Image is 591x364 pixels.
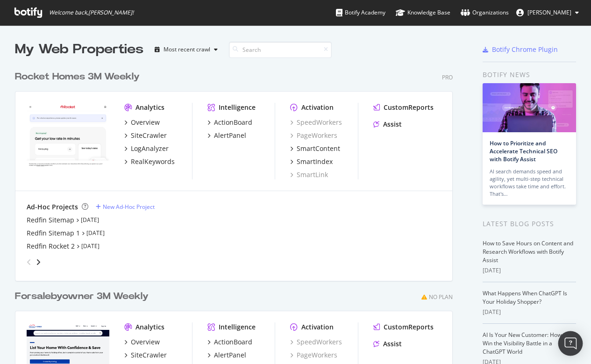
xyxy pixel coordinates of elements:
[492,45,558,54] div: Botify Chrome Plugin
[483,45,558,54] a: Botify Chrome Plugin
[373,339,402,349] a: Assist
[124,131,167,140] a: SiteCrawler
[483,308,576,316] div: [DATE]
[290,170,328,179] a: SmartLink
[558,331,583,356] div: Open Intercom Messenger
[15,290,149,303] div: Forsalebyowner 3M Weekly
[131,118,160,127] div: Overview
[124,350,167,360] a: SiteCrawler
[301,322,334,332] div: Activation
[35,257,42,267] div: angle-right
[164,47,210,52] div: Most recent crawl
[27,242,75,251] a: Redfin Rocket 2
[214,337,252,347] div: ActionBoard
[297,157,333,166] div: SmartIndex
[214,118,252,127] div: ActionBoard
[214,350,246,360] div: AlertPanel
[15,70,143,84] a: Rocket Homes 3M Weekly
[301,103,334,112] div: Activation
[86,229,105,237] a: [DATE]
[527,8,571,16] span: Norma Moras
[384,322,434,332] div: CustomReports
[131,350,167,360] div: SiteCrawler
[207,118,252,127] a: ActionBoard
[207,131,246,140] a: AlertPanel
[373,322,434,332] a: CustomReports
[151,42,221,57] button: Most recent crawl
[27,103,109,169] img: www.rocket.com
[124,144,169,153] a: LogAnalyzer
[15,70,140,84] div: Rocket Homes 3M Weekly
[336,8,385,17] div: Botify Academy
[483,83,576,132] img: How to Prioritize and Accelerate Technical SEO with Botify Assist
[49,9,134,16] span: Welcome back, [PERSON_NAME] !
[96,203,155,211] a: New Ad-Hoc Project
[483,70,576,80] div: Botify news
[483,331,568,356] a: AI Is Your New Customer: How to Win the Visibility Battle in a ChatGPT World
[490,168,569,198] div: AI search demands speed and agility, yet multi-step technical workflows take time and effort. Tha...
[509,5,586,20] button: [PERSON_NAME]
[81,242,100,250] a: [DATE]
[290,350,337,360] a: PageWorkers
[27,202,78,212] div: Ad-Hoc Projects
[103,203,155,211] div: New Ad-Hoc Project
[131,144,169,153] div: LogAnalyzer
[442,73,453,81] div: Pro
[207,337,252,347] a: ActionBoard
[81,216,99,224] a: [DATE]
[15,290,152,303] a: Forsalebyowner 3M Weekly
[383,339,402,349] div: Assist
[124,157,175,166] a: RealKeywords
[15,40,143,59] div: My Web Properties
[124,337,160,347] a: Overview
[290,118,342,127] a: SpeedWorkers
[290,131,337,140] a: PageWorkers
[396,8,450,17] div: Knowledge Base
[383,120,402,129] div: Assist
[290,337,342,347] a: SpeedWorkers
[483,239,573,264] a: How to Save Hours on Content and Research Workflows with Botify Assist
[219,322,256,332] div: Intelligence
[131,131,167,140] div: SiteCrawler
[207,350,246,360] a: AlertPanel
[290,144,340,153] a: SmartContent
[27,228,80,238] a: Redfin Sitemap 1
[373,120,402,129] a: Assist
[490,139,557,163] a: How to Prioritize and Accelerate Technical SEO with Botify Assist
[384,103,434,112] div: CustomReports
[124,118,160,127] a: Overview
[23,255,35,270] div: angle-left
[483,289,567,306] a: What Happens When ChatGPT Is Your Holiday Shopper?
[373,103,434,112] a: CustomReports
[131,157,175,166] div: RealKeywords
[135,322,164,332] div: Analytics
[219,103,256,112] div: Intelligence
[131,337,160,347] div: Overview
[483,266,576,275] div: [DATE]
[135,103,164,112] div: Analytics
[483,219,576,229] div: Latest Blog Posts
[229,42,332,58] input: Search
[27,215,74,225] a: Redfin Sitemap
[214,131,246,140] div: AlertPanel
[290,157,333,166] a: SmartIndex
[461,8,509,17] div: Organizations
[429,293,453,301] div: No Plan
[297,144,340,153] div: SmartContent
